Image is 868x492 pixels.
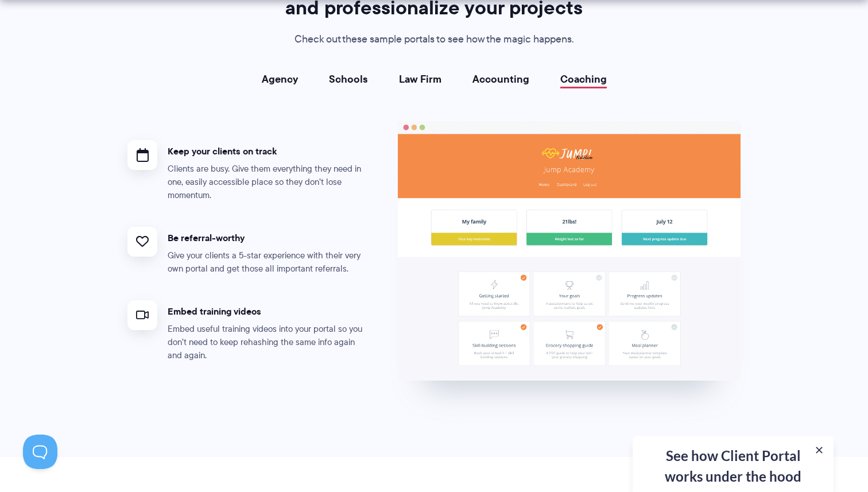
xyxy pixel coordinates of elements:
[168,162,363,202] p: Clients are busy. Give them everything they need in one, easily accessible place so they don’t lo...
[329,73,368,85] a: Schools
[195,31,673,48] p: Check out these sample portals to see how the magic happens.
[399,73,441,85] a: Law Firm
[472,73,529,85] a: Accounting
[168,305,363,317] h4: Embed training videos
[23,435,57,469] iframe: Toggle Customer Support
[168,145,363,157] h4: Keep your clients on track
[168,232,363,244] h4: Be referral-worthy
[168,249,363,276] p: Give your clients a 5-star experience with their very own portal and get those all important refe...
[168,323,363,362] p: Embed useful training videos into your portal so you don’t need to keep rehashing the same info a...
[262,73,298,85] a: Agency
[560,73,607,85] a: Coaching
